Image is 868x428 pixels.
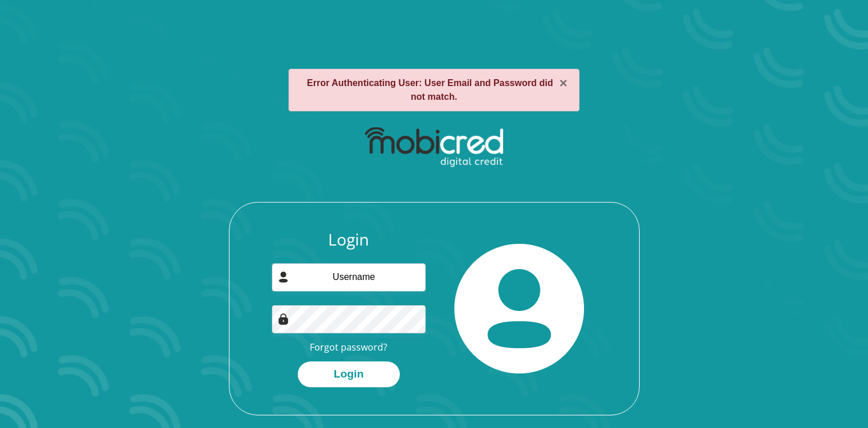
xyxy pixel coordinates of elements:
button: × [559,76,567,90]
input: Username [272,263,426,291]
img: mobicred logo [365,127,503,168]
strong: Error Authenticating User: User Email and Password did not match. [307,78,553,102]
button: Login [298,361,400,387]
a: Forgot password? [310,341,387,353]
img: Image [278,313,289,325]
img: user-icon image [278,271,289,283]
h3: Login [272,230,426,250]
